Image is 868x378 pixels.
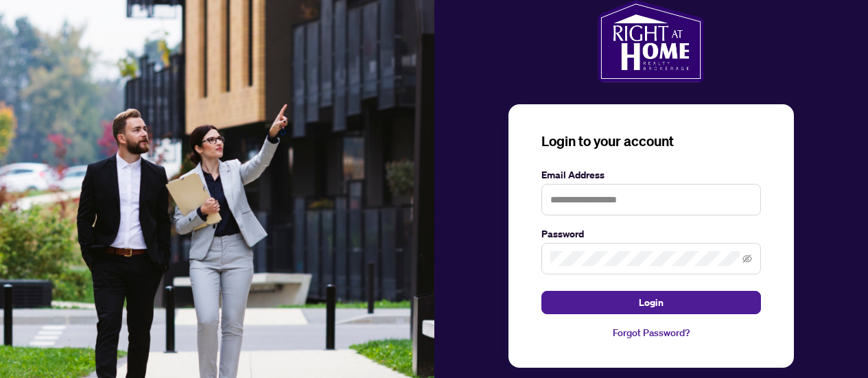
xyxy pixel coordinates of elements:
span: eye-invisible [742,254,752,263]
span: Login [639,292,664,314]
label: Email Address [541,167,761,182]
a: Forgot Password? [541,325,761,340]
h3: Login to your account [541,132,761,151]
button: Login [541,291,761,314]
label: Password [541,226,761,241]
